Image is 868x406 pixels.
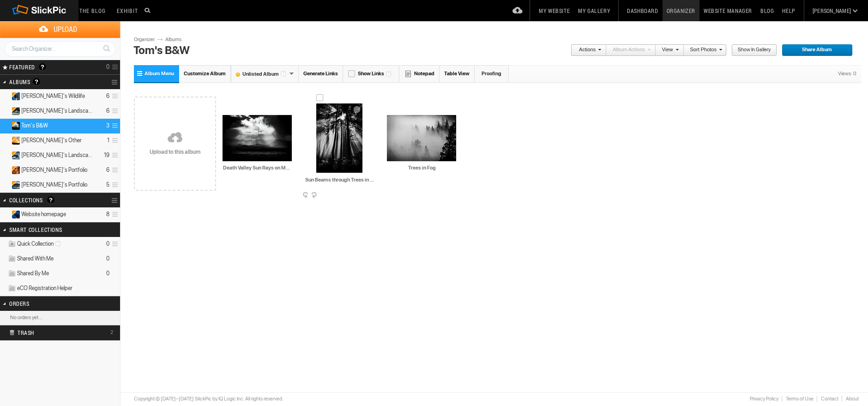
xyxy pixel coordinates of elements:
ins: Unlisted Album [8,92,20,100]
b: No orders yet... [10,315,42,321]
img: ico_album_coll.png [8,255,16,263]
h2: Albums [9,75,87,89]
span: Shared By Me [17,270,49,277]
ins: Unlisted Collection [8,211,20,218]
h2: Trash [9,326,95,339]
a: Albums [163,36,191,43]
ins: Unlisted Album [8,107,20,115]
span: Share Album [782,44,846,56]
input: Sun Beams through Trees in Fog [305,176,375,184]
a: Show Links [343,65,399,82]
a: Expand [1,211,10,218]
ins: Unlisted Album [8,181,20,189]
a: Privacy Policy [746,396,782,402]
a: Expand [1,181,10,188]
a: About [842,396,859,402]
ins: Unlisted Album [8,151,20,159]
span: Mary's Landscape [21,151,93,159]
img: Sun_Beams_through_Trees_in_Fog.webp [316,103,362,173]
ins: Unlisted Album [8,122,20,130]
span: Tom's Wildlife [21,92,85,100]
a: Collapse [1,122,10,129]
a: Expand [1,151,10,158]
img: ico_album_coll.png [8,285,16,292]
a: Album Actions [606,44,651,56]
a: Collection Options [111,194,120,207]
span: Tom's Portfolio [21,166,87,174]
h2: Collections [9,193,87,207]
img: Trees_in_Fog.webp [387,115,456,161]
a: Contact [817,396,842,402]
span: Website homepage [21,211,66,218]
span: Tom's B&W [21,122,48,129]
h2: Smart Collections [9,223,87,236]
span: Tom's Other [21,137,82,144]
input: Search photos on SlickPic... [143,5,154,16]
a: Terms of Use [782,396,817,402]
a: Expand [1,92,10,99]
a: Generate Links [299,65,343,82]
span: Shared With Me [17,255,54,262]
h2: Orders [9,297,87,310]
img: ico_album_coll.png [8,270,16,278]
div: Views: 0 [833,66,861,82]
img: ico_album_quick.png [8,240,16,248]
span: Tom's Landscapes [21,107,93,115]
span: Mary's Portfolio [21,181,87,188]
a: Expand [1,107,10,114]
a: Table View [440,65,475,82]
font: Unlisted Album [231,71,289,77]
input: Death Valley Sun Rays on Mountains [223,164,293,172]
a: Notepad [399,65,440,82]
a: Expand [1,166,10,173]
ins: Unlisted Album [8,166,20,174]
input: Search Organizer... [5,41,115,57]
span: Show in Gallery [731,44,771,56]
ins: Unlisted Album [8,137,20,145]
a: Actions [571,44,601,56]
a: Search [98,41,115,56]
span: eCO Registration Helper [17,285,72,292]
a: Proofing [475,65,509,82]
input: Trees in Fog [387,164,457,172]
img: Death_Valley_Sun_Rays_on_Mountains.webp [223,115,292,161]
a: Show in Gallery [731,44,777,56]
span: FEATURED [6,63,35,71]
div: Copyright © [DATE]–[DATE] SlickPic by IQ Logic Inc. All rights reserved. [134,395,283,403]
span: Customize Album [184,71,226,77]
span: Upload [11,21,120,37]
span: Album Menu [145,71,174,77]
a: View [656,44,679,56]
a: Expand [1,137,10,144]
span: Quick Collection [17,240,64,248]
a: Sort Photos [684,44,722,56]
